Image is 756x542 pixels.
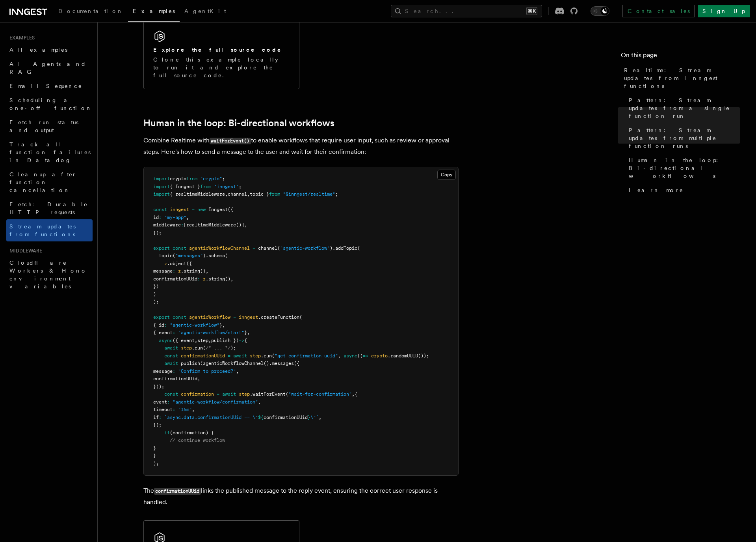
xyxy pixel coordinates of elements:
a: Human in the loop: Bi-directional workflows [143,118,334,129]
span: : [167,399,170,405]
a: Scheduling a one-off function [6,93,93,115]
span: const [164,391,178,397]
span: ( [277,245,280,251]
span: ({ event [173,338,195,343]
span: "inngest" [214,184,239,189]
span: , [225,191,228,197]
span: .createFunction [258,314,299,320]
span: const [173,314,186,320]
a: Pattern: Stream updates from a single function run [626,93,740,123]
span: = [228,353,230,359]
span: = [253,245,255,251]
span: , [352,391,355,397]
span: export [153,245,170,251]
span: { [244,338,247,343]
span: ; [239,184,241,189]
span: () [264,361,269,366]
span: } [308,415,310,420]
a: Stream updates from functions [6,219,93,241]
span: [ [184,222,186,228]
h4: On this page [621,50,740,63]
span: , [206,268,208,274]
span: = [192,207,195,212]
span: : [159,215,162,220]
span: Cloudflare Workers & Hono environment variables [9,260,87,290]
span: { [355,391,357,397]
span: step [181,345,192,351]
span: , [247,191,250,197]
span: ); [153,299,159,305]
p: The links the published message to the reply event, ensuring the correct user response is handled. [143,485,459,508]
span: "agentic-workflow/start" [178,330,244,335]
span: ()); [418,353,429,359]
span: = [233,314,236,320]
span: confirmationUUid [153,376,197,381]
code: confirmationUUid [154,488,201,495]
span: Examples [6,35,35,41]
span: => [239,338,244,343]
span: z [178,268,181,274]
span: import [153,176,170,181]
a: Explore the full source codeClone this example locally to run it and explore the full source code. [143,19,299,89]
a: Pattern: Stream updates from multiple function runs [626,123,740,153]
span: id [153,215,159,220]
span: ({ [228,207,233,212]
button: Toggle dark mode [591,6,609,16]
span: ; [335,191,338,197]
span: Learn more [629,186,684,194]
span: "my-app" [164,215,186,220]
span: } [153,453,156,458]
span: Cleanup after function cancellation [9,171,77,193]
span: message [153,268,173,274]
span: .string [181,268,200,274]
span: () [357,353,363,359]
span: { Inngest } [170,184,200,189]
a: Documentation [54,2,128,21]
span: , [222,322,225,328]
span: confirmationUUid [181,353,225,359]
span: Pattern: Stream updates from a single function run [629,96,740,120]
span: Middleware [6,248,42,254]
span: ({ [186,261,192,266]
span: export [153,314,170,320]
span: }) [153,284,159,289]
span: publish [181,361,200,366]
span: : [173,407,175,412]
span: , [319,415,321,420]
span: z [164,261,167,266]
span: .randomUUID [388,353,418,359]
span: async [159,338,173,343]
span: message [153,368,173,374]
span: "wait-for-confirmation" [288,391,352,397]
a: Sign Up [698,5,750,17]
span: confirmationUUid [153,276,197,282]
a: Contact sales [622,5,695,17]
span: , [192,407,195,412]
span: realtimeMiddleware [186,222,236,228]
span: agenticWorkflow [189,314,230,320]
span: , [186,215,189,220]
span: async [344,353,357,359]
span: from [186,176,197,181]
span: ; [222,176,225,181]
span: .waitForEvent [250,391,286,397]
span: const [153,207,167,212]
span: = [217,391,219,397]
span: step [197,338,208,343]
span: topic [159,253,173,258]
span: Scheduling a one-off function [9,97,92,111]
a: AI Agents and RAG [6,57,93,79]
span: } [153,445,156,451]
span: } [219,322,222,328]
span: "messages" [175,253,203,258]
span: : [164,322,167,328]
span: from [269,191,280,197]
span: Inngest [208,207,228,212]
span: ( [272,353,275,359]
span: , [230,276,233,282]
span: \"` [310,415,319,420]
span: "get-confirmation-uuid" [275,353,338,359]
span: Realtime: Stream updates from Inngest functions [624,66,740,90]
span: if [153,415,159,420]
span: .string [206,276,225,282]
